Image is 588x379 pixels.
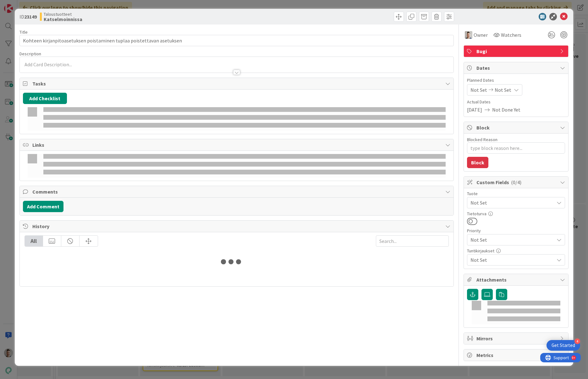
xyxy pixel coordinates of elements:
button: Add Checklist [23,93,67,104]
div: Tuntikirjaukset [467,249,565,253]
button: Block [467,157,488,168]
span: Comments [32,188,442,195]
span: Watchers [501,31,521,39]
span: Bugi [476,47,557,55]
span: Block [476,124,557,131]
div: All [25,236,43,246]
span: Actual Dates [467,99,565,105]
span: ID [19,13,37,20]
span: Not Set [470,86,487,94]
div: Get Started [552,342,575,349]
span: [DATE] [467,106,482,113]
input: Search... [376,235,449,247]
span: Custom Fields [476,179,557,186]
span: Not Set [470,235,551,244]
button: Add Comment [23,201,63,212]
div: 4 [574,338,580,344]
img: TN [465,31,472,39]
div: 9+ [32,3,35,8]
span: Links [32,141,442,149]
span: Mirrors [476,335,557,342]
span: Attachments [476,276,557,283]
div: Tuote [467,191,565,196]
span: Metrics [476,351,557,359]
div: Open Get Started checklist, remaining modules: 4 [547,340,580,351]
span: Owner [474,31,488,39]
span: Support [13,1,29,8]
span: Not Done Yet [492,106,520,113]
span: Description [19,51,41,57]
span: Taloustuotteet [44,12,82,17]
span: ( 0/4 ) [511,179,521,185]
span: Planned Dates [467,77,565,84]
label: Title [19,29,28,35]
div: Tietoturva [467,211,565,216]
span: Not Set [470,255,551,264]
span: Dates [476,64,557,72]
span: Tasks [32,80,442,87]
label: Blocked Reason [467,137,497,142]
span: Not Set [495,86,511,94]
input: type card name here... [19,35,454,46]
div: Priority [467,228,565,233]
b: Katselmoinnissa [44,17,82,22]
span: History [32,222,442,230]
span: Not Set [470,198,551,207]
b: 23149 [24,14,37,20]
